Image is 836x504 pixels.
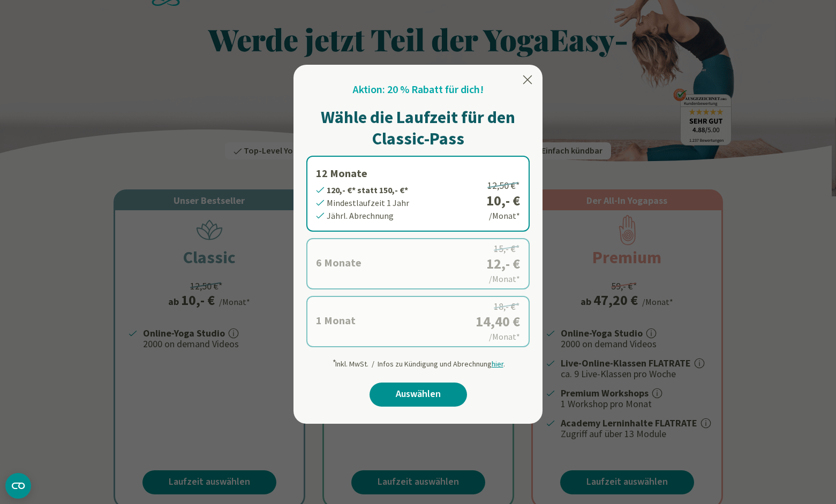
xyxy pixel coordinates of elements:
[492,359,503,369] span: hier
[5,473,31,499] button: CMP-Widget öffnen
[370,383,467,407] a: Auswählen
[353,82,484,98] h2: Aktion: 20 % Rabatt für dich!
[332,354,505,370] div: Inkl. MwSt. / Infos zu Kündigung und Abrechnung .
[306,106,530,149] h1: Wähle die Laufzeit für den Classic-Pass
